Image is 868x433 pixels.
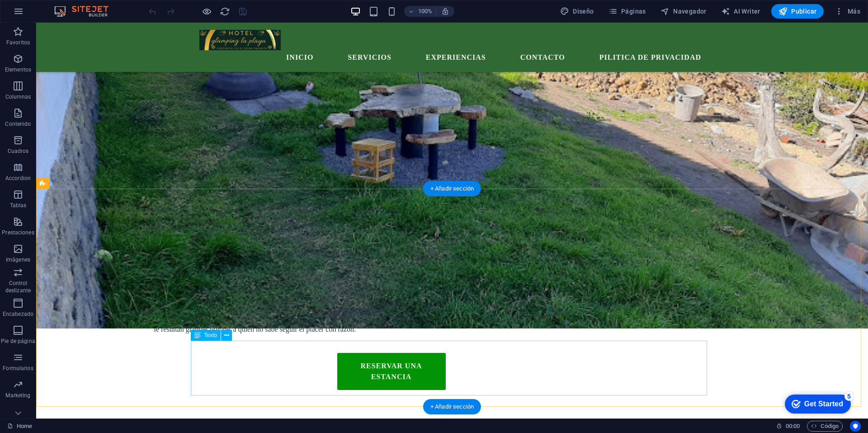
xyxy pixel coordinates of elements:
div: Get Started [27,10,66,18]
span: Más [835,7,860,16]
p: Contenido [5,120,31,128]
span: Texto [204,333,217,338]
span: : [792,423,793,429]
h6: Tiempo de la sesión [776,421,800,432]
h6: 100% [418,6,432,17]
p: Favoritos [6,39,30,46]
span: Navegador [660,7,707,16]
img: Editor Logo [52,6,120,17]
span: Código [811,421,839,432]
button: Haz clic para salir del modo de previsualización y seguir editando [201,6,212,17]
div: 5 [67,2,76,11]
p: Formularios [3,365,33,372]
div: + Añadir sección [423,399,481,414]
span: AI Writer [721,7,760,16]
button: AI Writer [717,4,764,19]
button: Publicar [771,4,824,19]
div: Get Started 5 items remaining, 0% complete [7,5,73,24]
span: Publicar [778,7,817,16]
p: Prestaciones [2,229,34,236]
p: Encabezado [3,310,33,318]
button: Más [831,4,864,19]
button: reload [219,6,230,17]
button: Código [807,421,843,432]
button: 100% [404,6,436,17]
button: Usercentrics [850,421,861,432]
span: Diseño [560,7,594,16]
p: Imágenes [6,256,30,263]
p: Columnas [5,93,31,100]
p: Marketing [5,392,30,399]
button: Diseño [557,4,598,19]
p: Tablas [10,202,27,209]
span: 00 00 [786,421,800,432]
i: Volver a cargar página [220,6,230,17]
button: Páginas [605,4,650,19]
p: Cuadros [8,148,29,155]
button: Navegador [657,4,710,19]
i: Al redimensionar, ajustar el nivel de zoom automáticamente para ajustarse al dispositivo elegido. [441,7,449,15]
p: Pie de página [1,338,35,345]
div: Diseño (Ctrl+Alt+Y) [557,4,598,19]
span: Páginas [609,7,646,16]
div: + Añadir sección [423,181,481,196]
p: Elementos [5,66,31,73]
a: Haz clic para cancelar la selección y doble clic para abrir páginas [7,421,32,432]
p: Accordion [5,175,31,182]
